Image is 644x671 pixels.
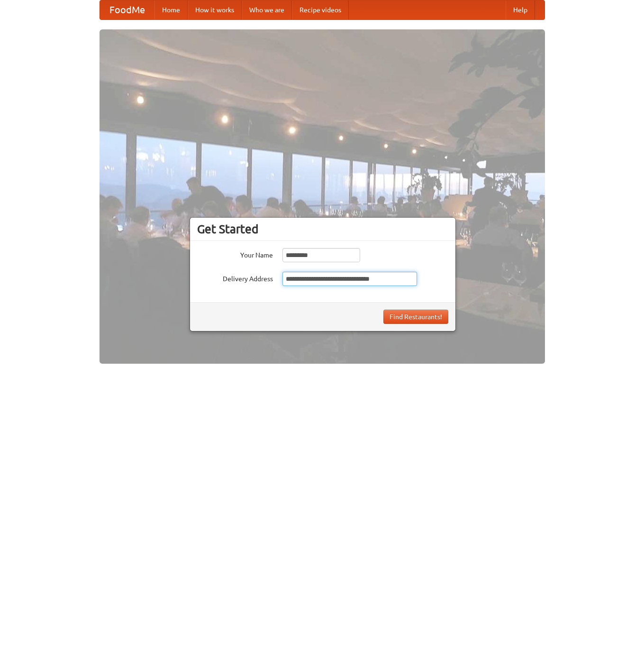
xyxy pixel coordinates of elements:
a: Recipe videos [292,0,349,19]
a: Who we are [242,0,292,19]
a: Help [506,0,535,19]
a: Home [154,0,188,19]
h3: Get Started [197,222,448,236]
label: Your Name [197,248,273,260]
a: FoodMe [100,0,154,19]
a: How it works [188,0,242,19]
label: Delivery Address [197,272,273,284]
button: Find Restaurants! [383,310,448,324]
